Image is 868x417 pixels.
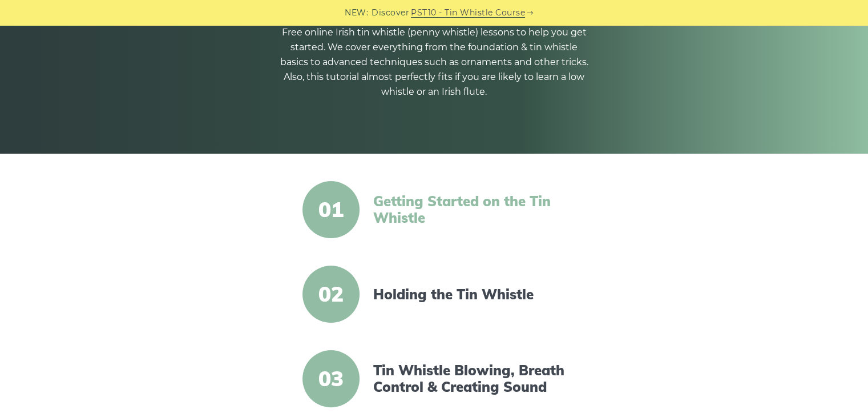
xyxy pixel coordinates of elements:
a: PST10 - Tin Whistle Course [411,6,525,19]
span: NEW: [345,6,368,19]
a: Getting Started on the Tin Whistle [373,193,570,226]
span: 03 [302,350,360,407]
a: Holding the Tin Whistle [373,286,570,303]
span: 02 [302,266,360,323]
span: 01 [302,181,360,238]
a: Tin Whistle Blowing, Breath Control & Creating Sound [373,362,570,395]
p: Free online Irish tin whistle (penny whistle) lessons to help you get started. We cover everythin... [280,25,588,99]
span: Discover [372,6,409,19]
